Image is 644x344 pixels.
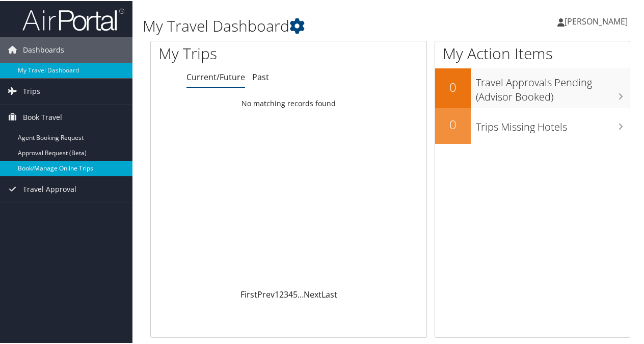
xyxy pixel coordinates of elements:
h3: Travel Approvals Pending (Advisor Booked) [476,69,630,103]
a: 0Trips Missing Hotels [435,107,630,143]
a: Past [252,70,269,82]
span: Book Travel [23,104,62,129]
h1: My Trips [158,42,304,63]
a: Prev [257,288,275,299]
span: Travel Approval [23,176,76,201]
a: Last [321,288,337,299]
a: 4 [288,288,293,299]
a: 5 [293,288,298,299]
span: [PERSON_NAME] [565,15,628,26]
a: 0Travel Approvals Pending (Advisor Booked) [435,67,630,107]
a: 3 [284,288,288,299]
h1: My Action Items [435,42,630,63]
span: … [298,288,304,299]
span: Dashboards [23,36,64,62]
a: Current/Future [186,70,245,82]
a: 1 [275,288,279,299]
h1: My Travel Dashboard [143,14,473,36]
img: airportal-logo.png [22,7,124,31]
a: 2 [279,288,284,299]
h3: Trips Missing Hotels [476,114,630,133]
h2: 0 [435,78,471,95]
a: Next [304,288,321,299]
td: No matching records found [151,93,426,112]
span: Trips [23,78,40,103]
a: First [240,288,257,299]
a: [PERSON_NAME] [557,5,638,36]
h2: 0 [435,115,471,132]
